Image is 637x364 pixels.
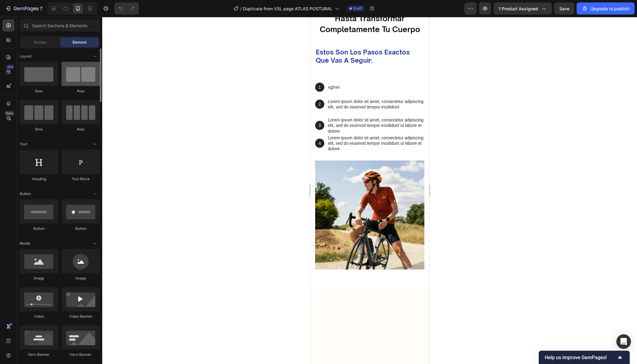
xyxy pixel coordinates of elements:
div: 450 [6,65,15,69]
button: 7 [2,2,45,15]
span: Toggle open [90,189,100,199]
span: / [240,5,242,12]
button: Upgrade to publish [577,2,635,15]
div: Row [20,88,58,94]
div: Video [20,314,58,319]
p: 7 [40,5,42,12]
div: Text Block [62,176,100,182]
div: Row [62,127,100,132]
div: Image [20,276,58,281]
div: Heading [20,176,58,182]
div: Hero Banner [62,352,100,357]
span: Button [20,191,31,197]
button: 1 product assigned [494,2,552,15]
div: Button [20,226,58,231]
div: Image [62,276,100,281]
button: Show survey - Help us improve GemPages! [545,354,624,361]
span: Text [20,141,27,147]
span: Element [72,40,86,45]
span: Section [34,40,47,45]
span: 1 product assigned [499,5,538,12]
div: Undo/Redo [114,2,139,15]
div: Open Intercom Messenger [616,334,631,349]
div: Beta [5,111,15,116]
span: Media [20,241,30,246]
span: Draft [353,6,362,11]
div: Row [62,88,100,94]
div: Video Banner [62,314,100,319]
div: Upgrade to publish [582,5,629,12]
div: Row [20,127,58,132]
div: Hero Banner [20,352,58,357]
span: Toggle open [90,51,100,61]
button: Save [554,2,574,15]
span: Layout [20,54,32,59]
span: Duplicate from VSL page ATLAS POSTURAL [243,5,332,12]
input: Search Sections & Elements [20,19,100,31]
span: Toggle open [90,139,100,149]
span: Save [559,6,569,11]
span: Toggle open [90,239,100,248]
div: Button [62,226,100,231]
span: Help us improve GemPages! [545,355,616,360]
iframe: Design area [311,17,429,364]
